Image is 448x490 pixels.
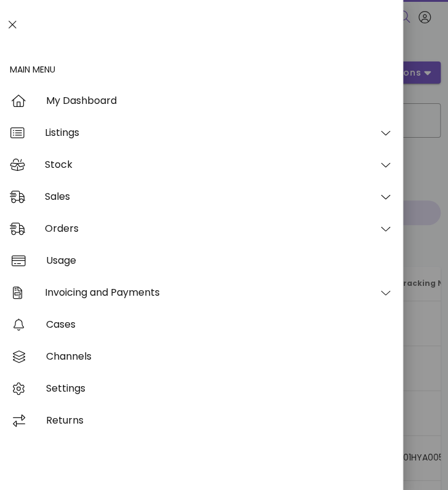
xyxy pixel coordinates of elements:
[46,255,393,266] div: Usage
[45,159,364,170] div: Stock
[46,350,393,362] div: Channels
[45,127,364,138] div: Listings
[46,414,393,426] div: Returns
[46,382,393,394] div: Settings
[46,95,393,106] div: My Dashboard
[45,223,364,234] div: Orders
[45,286,364,298] div: Invoicing and Payments
[45,191,364,202] div: Sales
[46,318,393,330] div: Cases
